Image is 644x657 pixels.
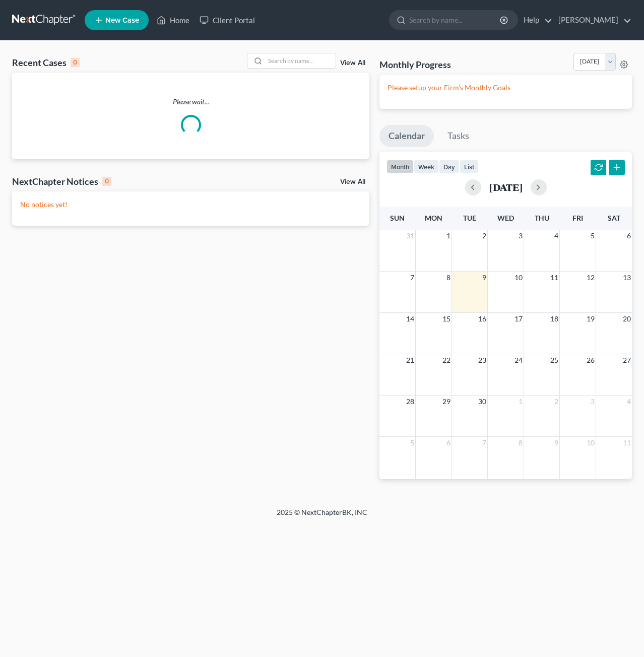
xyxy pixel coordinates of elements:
span: Fri [572,214,583,222]
span: 25 [549,354,559,366]
span: 1 [445,230,452,242]
p: No notices yet! [20,200,361,210]
span: 8 [445,272,452,284]
button: week [414,160,439,173]
span: Wed [497,214,514,222]
input: Search by name... [409,11,501,29]
div: NextChapter Notices [12,175,111,187]
span: 5 [409,437,415,449]
span: 3 [518,230,524,242]
span: 6 [445,437,452,449]
span: 24 [513,354,524,366]
span: 31 [405,230,415,242]
span: 5 [590,230,596,242]
span: 2 [553,396,559,408]
span: 29 [441,396,452,408]
span: Sat [608,214,620,222]
span: 12 [586,272,596,284]
span: 19 [586,313,596,325]
div: 0 [102,177,111,186]
span: 28 [405,396,415,408]
span: 11 [622,437,632,449]
span: Sun [390,214,405,222]
p: Please wait... [12,97,369,107]
input: Search by name... [265,53,336,68]
span: 7 [409,272,415,284]
span: 4 [626,396,632,408]
div: 2025 © NextChapterBK, INC [35,507,609,525]
h3: Monthly Progress [379,58,451,71]
div: 0 [71,58,80,67]
span: 22 [441,354,452,366]
span: 9 [481,272,487,284]
span: 23 [477,354,487,366]
span: 16 [477,313,487,325]
p: Please setup your Firm's Monthly Goals [388,83,624,93]
button: month [387,160,414,173]
a: Help [519,11,552,29]
span: 8 [518,437,524,449]
span: 15 [441,313,452,325]
span: 9 [553,437,559,449]
a: View All [340,178,365,185]
button: day [439,160,460,173]
a: Home [152,11,195,29]
span: 3 [590,396,596,408]
span: 27 [622,354,632,366]
span: Thu [535,214,549,222]
span: 1 [518,396,524,408]
span: 11 [549,272,559,284]
span: 18 [549,313,559,325]
span: 17 [513,313,524,325]
span: 20 [622,313,632,325]
span: 30 [477,396,487,408]
h2: [DATE] [489,182,523,192]
span: 2 [481,230,487,242]
a: [PERSON_NAME] [553,11,631,29]
span: 10 [513,272,524,284]
a: Tasks [438,125,478,147]
a: Client Portal [195,11,260,29]
span: Mon [425,214,442,222]
a: Calendar [379,125,434,147]
span: New Case [105,17,139,24]
span: Tue [463,214,476,222]
span: 10 [586,437,596,449]
span: 21 [405,354,415,366]
span: 14 [405,313,415,325]
span: 13 [622,272,632,284]
button: list [460,160,479,173]
a: View All [340,59,365,67]
span: 7 [481,437,487,449]
span: 26 [586,354,596,366]
div: Recent Cases [12,56,80,69]
span: 4 [553,230,559,242]
span: 6 [626,230,632,242]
